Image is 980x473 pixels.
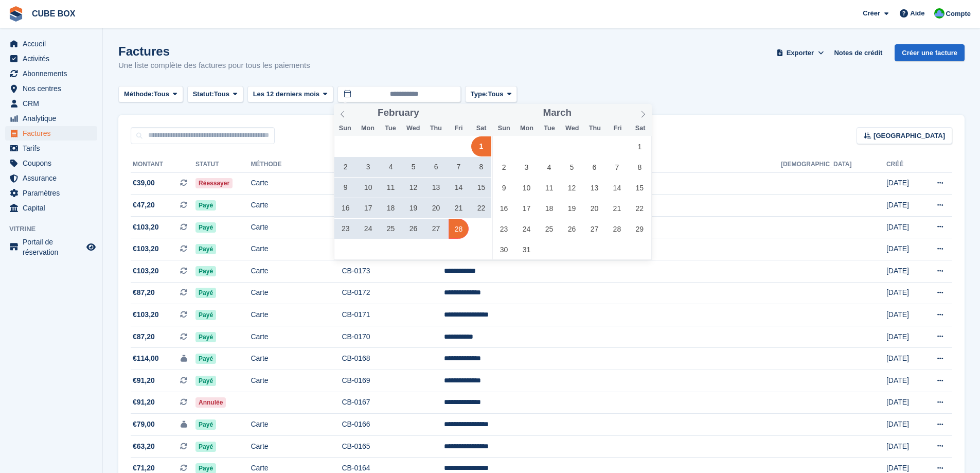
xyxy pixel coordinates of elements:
td: [DATE] [886,216,920,238]
span: €103,20 [133,222,159,233]
button: Méthode: Tous [118,86,183,103]
td: Carte [251,260,342,283]
td: [DATE] [886,195,920,217]
a: menu [5,51,97,66]
input: Year [419,108,452,118]
span: March 23, 2025 [494,219,514,239]
a: menu [5,171,97,185]
span: March 3, 2025 [516,157,537,177]
td: Carte [251,348,342,370]
button: Type: Tous [465,86,518,103]
span: Payé [195,310,216,320]
span: Portail de réservation [23,237,84,257]
span: Créer [863,8,880,19]
span: Tous [214,89,229,99]
span: Aide [910,8,924,19]
span: March 27, 2025 [584,219,604,239]
span: March [543,108,572,118]
td: [DATE] [886,348,920,370]
a: menu [5,156,97,170]
span: Tue [538,125,561,132]
span: Payé [195,266,216,276]
th: Méthode [251,156,342,173]
span: February 4, 2025 [381,157,401,177]
span: €91,20 [133,375,155,386]
span: Statut: [193,89,214,99]
span: Réessayer [195,178,233,188]
span: Fri [606,125,629,132]
span: March 17, 2025 [516,198,537,218]
td: Carte [251,172,342,195]
a: menu [5,96,97,111]
span: March 31, 2025 [516,239,537,259]
td: [DATE] [886,392,920,414]
span: Fri [447,125,470,132]
span: March 18, 2025 [539,198,559,218]
span: March 10, 2025 [516,178,537,198]
span: March 2, 2025 [494,157,514,177]
span: Payé [195,354,216,364]
span: Mon [357,125,379,132]
p: Une liste complète des factures pour tous les paiements [118,60,310,72]
span: February 15, 2025 [471,178,491,198]
span: Assurance [23,171,84,185]
span: Tous [154,89,169,99]
a: menu [5,66,97,81]
td: [DATE] [886,238,920,260]
span: Type: [471,89,488,99]
span: March 21, 2025 [607,198,627,218]
span: March 16, 2025 [494,198,514,218]
span: February 16, 2025 [335,198,355,218]
span: €114,00 [133,353,159,364]
button: Les 12 derniers mois [247,86,333,103]
span: March 28, 2025 [607,219,627,239]
span: Nos centres [23,81,84,96]
span: Les 12 derniers mois [253,89,319,99]
th: Statut [195,156,251,173]
span: Wed [561,125,583,132]
span: €47,20 [133,200,155,211]
span: February 7, 2025 [449,157,469,177]
a: menu [5,111,97,126]
td: CB-0167 [342,392,444,414]
span: Accueil [23,37,84,51]
span: Vitrine [9,224,102,234]
a: Boutique d'aperçu [85,241,97,253]
td: CB-0173 [342,260,444,283]
span: March 12, 2025 [562,178,582,198]
h1: Factures [118,44,310,58]
a: Notes de crédit [830,44,886,61]
span: February 24, 2025 [358,219,378,239]
a: menu [5,37,97,51]
span: March 14, 2025 [607,178,627,198]
span: March 4, 2025 [539,157,559,177]
td: CB-0165 [342,435,444,458]
span: Capital [23,201,84,215]
td: CB-0169 [342,370,444,392]
span: February 2, 2025 [335,157,355,177]
a: CUBE BOX [28,5,79,22]
span: March 9, 2025 [494,178,514,198]
td: CB-0171 [342,304,444,326]
span: Payé [195,419,216,430]
span: March 29, 2025 [630,219,650,239]
span: Payé [195,200,216,211]
span: March 24, 2025 [516,219,537,239]
span: March 1, 2025 [630,136,650,156]
td: CB-0168 [342,348,444,370]
th: Montant [131,156,195,173]
th: [DEMOGRAPHIC_DATA] [781,156,886,173]
img: Cube Box [934,8,945,19]
span: Coupons [23,156,84,170]
span: Payé [195,244,216,254]
span: Sun [493,125,515,132]
span: February 5, 2025 [403,157,423,177]
span: March 22, 2025 [630,198,650,218]
span: Tarifs [23,141,84,155]
span: March 5, 2025 [562,157,582,177]
span: €79,00 [133,419,155,430]
span: €63,20 [133,441,155,452]
span: Annulée [195,397,226,408]
td: Carte [251,370,342,392]
span: Thu [583,125,606,132]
